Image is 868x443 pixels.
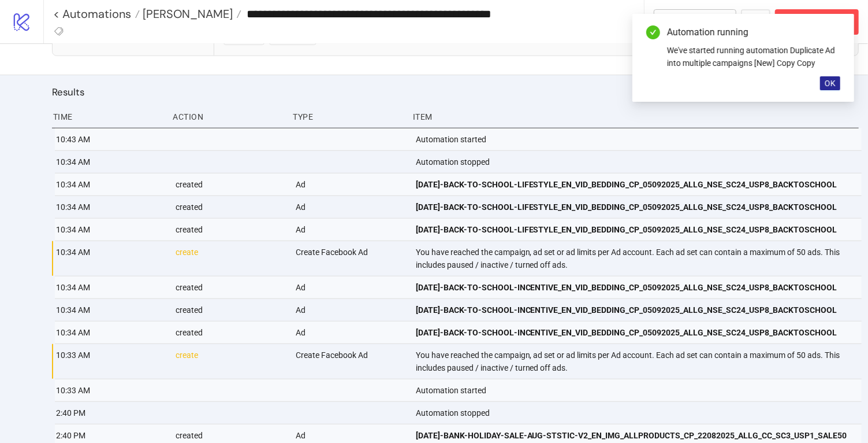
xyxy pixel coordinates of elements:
div: 10:34 AM [55,173,167,195]
div: Type [292,106,404,128]
span: check-circle [646,25,660,39]
div: You have reached the campaign, ad set or ad limits per Ad account. Each ad set can contain a maxi... [415,344,862,379]
div: 10:34 AM [55,299,167,321]
div: Ad [295,276,407,298]
div: 10:43 AM [55,128,167,150]
div: Ad [295,196,407,218]
a: < Automations [53,8,140,20]
a: [DATE]-BACK-TO-SCHOOL-INCENTIVE_EN_VID_BEDDING_CP_05092025_ALLG_NSE_SC24_USP8_BACKTOSCHOOL [416,276,854,298]
div: create [175,344,287,379]
div: Create Facebook Ad [295,241,407,276]
div: 10:34 AM [55,276,167,298]
span: [DATE]-BACK-TO-SCHOOL-LIFESTYLE_EN_VID_BEDDING_CP_05092025_ALLG_NSE_SC24_USP8_BACKTOSCHOOL [416,201,837,213]
a: [DATE]-BACK-TO-SCHOOL-LIFESTYLE_EN_VID_BEDDING_CP_05092025_ALLG_NSE_SC24_USP8_BACKTOSCHOOL [416,219,854,241]
div: 10:34 AM [55,196,167,218]
div: You have reached the campaign, ad set or ad limits per Ad account. Each ad set can contain a maxi... [415,241,862,276]
div: Action [172,106,284,128]
div: 10:33 AM [55,344,167,379]
div: create [175,241,287,276]
span: [DATE]-BACK-TO-SCHOOL-INCENTIVE_EN_VID_BEDDING_CP_05092025_ALLG_NSE_SC24_USP8_BACKTOSCHOOL [416,281,837,294]
div: Automation stopped [415,151,862,173]
div: 10:34 AM [55,322,167,344]
a: [DATE]-BACK-TO-SCHOOL-INCENTIVE_EN_VID_BEDDING_CP_05092025_ALLG_NSE_SC24_USP8_BACKTOSCHOOL [416,322,854,344]
div: created [175,322,287,344]
div: Automation started [415,379,862,401]
div: Create Facebook Ad [295,344,407,379]
span: [DATE]-BACK-TO-SCHOOL-INCENTIVE_EN_VID_BEDDING_CP_05092025_ALLG_NSE_SC24_USP8_BACKTOSCHOOL [416,326,837,339]
div: Ad [295,322,407,344]
div: 2:40 PM [55,402,167,424]
span: OK [825,79,836,88]
a: [PERSON_NAME] [140,8,241,20]
div: Ad [295,173,407,195]
button: Abort Run [775,9,859,35]
div: Ad [295,219,407,241]
div: 10:34 AM [55,219,167,241]
span: [DATE]-BACK-TO-SCHOOL-INCENTIVE_EN_VID_BEDDING_CP_05092025_ALLG_NSE_SC24_USP8_BACKTOSCHOOL [416,304,837,316]
a: [DATE]-BACK-TO-SCHOOL-LIFESTYLE_EN_VID_BEDDING_CP_05092025_ALLG_NSE_SC24_USP8_BACKTOSCHOOL [416,196,854,218]
span: [DATE]-BACK-TO-SCHOOL-LIFESTYLE_EN_VID_BEDDING_CP_05092025_ALLG_NSE_SC24_USP8_BACKTOSCHOOL [416,178,837,191]
div: Item [412,106,859,128]
div: created [175,173,287,195]
button: ... [741,9,770,35]
div: created [175,299,287,321]
h2: Results [52,84,859,99]
div: 10:34 AM [55,151,167,173]
button: To Builder [654,9,737,35]
span: [DATE]-BACK-TO-SCHOOL-LIFESTYLE_EN_VID_BEDDING_CP_05092025_ALLG_NSE_SC24_USP8_BACKTOSCHOOL [416,223,837,236]
div: Automation started [415,128,862,150]
div: 10:33 AM [55,379,167,401]
button: OK [820,76,840,90]
div: Automation stopped [415,402,862,424]
div: 10:34 AM [55,241,167,276]
div: Time [52,106,164,128]
div: created [175,219,287,241]
span: [DATE]-BANK-HOLIDAY-SALE-AUG-STSTIC-V2_EN_IMG_ALLPRODUCTS_CP_22082025_ALLG_CC_SC3_USP1_SALE50 [416,429,847,442]
div: created [175,196,287,218]
span: [PERSON_NAME] [140,6,233,21]
div: Ad [295,299,407,321]
div: created [175,276,287,298]
a: [DATE]-BACK-TO-SCHOOL-LIFESTYLE_EN_VID_BEDDING_CP_05092025_ALLG_NSE_SC24_USP8_BACKTOSCHOOL [416,173,854,195]
div: Automation running [667,25,840,39]
div: We've started running automation Duplicate Ad into multiple campaigns [New] Copy Copy [667,44,840,69]
a: [DATE]-BACK-TO-SCHOOL-INCENTIVE_EN_VID_BEDDING_CP_05092025_ALLG_NSE_SC24_USP8_BACKTOSCHOOL [416,299,854,321]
